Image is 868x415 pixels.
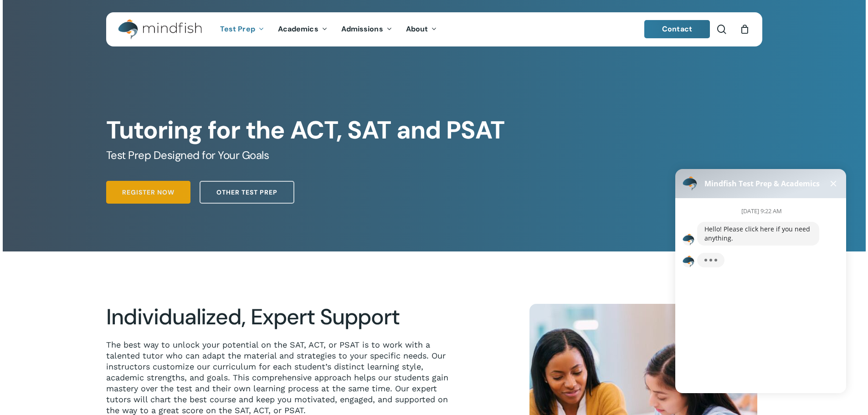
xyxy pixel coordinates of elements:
[220,24,255,34] span: Test Prep
[213,26,271,33] a: Test Prep
[278,24,318,34] span: Academics
[106,116,762,145] h1: Tutoring for the ACT, SAT and PSAT
[740,24,750,34] a: Cart
[644,20,710,38] a: Contact
[406,24,428,34] span: About
[216,188,277,197] span: Other Test Prep
[106,12,762,46] header: Main Menu
[271,26,334,33] a: Academics
[106,181,190,204] a: Register Now
[122,188,175,197] span: Register Now
[662,24,692,34] span: Contact
[341,24,383,34] span: Admissions
[106,148,762,163] h5: Test Prep Designed for Your Goals
[666,156,855,402] iframe: Chatbot
[213,12,444,46] nav: Main Menu
[399,26,444,33] a: About
[106,304,461,330] h2: Individualized, Expert Support
[200,181,294,204] a: Other Test Prep
[334,26,399,33] a: Admissions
